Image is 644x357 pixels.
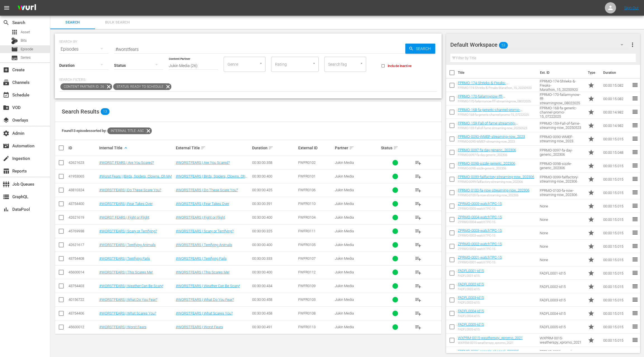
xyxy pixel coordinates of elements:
a: #WORSTFEARS | This Scares Me! [176,270,229,274]
div: FPRMO-174-Shrieks-&-Freaks-Marathon_15_20250920 [458,86,535,90]
span: playlist_add [415,255,422,262]
span: playlist_add [415,159,422,166]
div: FADFL0001-id15 [458,274,484,278]
div: ZPRMO-0005-watchTPC-15 [458,207,502,211]
span: DataPool [3,206,10,213]
div: FADFL0004-id15 [458,314,484,318]
button: Search [405,44,435,54]
div: 00:30:00.358 [252,160,296,165]
a: #WORSTFEARS | What Do You Fear? [99,297,157,302]
div: ZPRMO-0003-watchTPC-15 [458,234,502,237]
span: Promo [588,310,595,317]
div: 41953065 [68,174,98,178]
div: 00:30:00.400 [252,215,296,219]
a: #WORSTFEARS | Weather Can Be Scary! [99,284,163,288]
span: Promo [588,82,595,89]
div: Bits [11,37,18,44]
span: reorder [632,202,638,209]
span: FWFR0101 [298,174,316,178]
span: Reports [3,168,10,174]
div: 45600014 [68,270,98,274]
span: reorder [632,176,638,182]
div: FPRMO-0090-WMEF-streaming-now_2023 [458,140,525,143]
td: FPRMO-0097-fa-day-generic_202306 [538,146,586,159]
td: 00:00:15.082 [601,79,632,92]
span: Jukin Media [335,243,354,247]
span: Series [11,55,18,61]
span: GraphQL [3,193,10,200]
a: FADFL0003-id15 [458,295,484,300]
span: reorder [632,122,638,129]
td: 00:00:15.015 [601,320,632,334]
button: playlist_add [411,197,425,211]
a: #WORSTFEARS | Terrifying Fails [176,256,227,261]
span: Asset [21,29,30,35]
span: Jukin Media [335,325,354,329]
td: FPRMO-174-Shrieks-&-Freaks-Marathon_15_20250920 [538,79,586,92]
div: 00:30:00.391 [252,202,296,206]
td: WXPRM-0015-weatherspy_xpromo_2021 [538,334,586,347]
span: Jukin Media [335,256,354,261]
div: Default Workspace [450,37,629,53]
a: #WORSTFEARS | Do These Scare You? [176,188,238,192]
a: #WORSTFEARS | Scary or Terrifying? [176,229,234,233]
div: 43754400 [68,202,98,206]
a: #WORSTFEARS | Worst Fears [99,325,146,329]
div: FADFL0005-id15 [458,328,484,331]
a: FPRMO-0096-generic-channel_202305 [458,349,519,353]
td: FADFL0004-id15 [538,307,586,320]
td: 00:00:15.015 [601,280,632,293]
span: Internal Title: asc [107,127,145,134]
span: Promo [588,95,595,102]
td: FADFL0001-id15 [538,266,586,280]
span: reorder [632,337,638,343]
div: FPRMO-0098-sizzle-generic_202306 [458,167,515,170]
span: Promo [588,297,595,303]
span: reorder [632,216,638,223]
a: FPRMO-0100-fa-now-streaming-now_202306 [458,188,529,192]
button: playlist_add [411,279,425,293]
a: FADFL0004-id15 [458,309,484,313]
a: #WORSTFEARS | Birds, Spiders, Clowns. Oh My! [176,174,247,183]
span: Promo [588,323,595,330]
a: WXPRM-0015-weatherspy_xpromo_2021 [458,336,523,340]
div: ZPRMO-0001-watchTPC-15 [458,261,502,264]
a: #WORSTFEARS | Terrifying Animals [176,243,232,247]
th: Title [458,65,537,81]
div: FPRMO-0097-fa-day-generic_202306 [458,153,516,157]
a: #WORSTFEARS | Worst Fears [176,325,223,329]
td: 00:00:15.048 [601,146,632,159]
span: menu [3,4,10,11]
div: Episodes [59,41,108,57]
button: playlist_add [411,307,425,320]
td: FPRMO-0099-failfactory-streaming-now_202306 [538,172,586,186]
span: Search [3,19,10,26]
span: Jukin Media [335,311,354,315]
a: FPRMO-0099-failfactory-streaming-now_202306 [458,175,534,179]
span: FWFR0109 [298,284,316,288]
span: Promo [588,256,595,263]
a: ZPRMO-0005-watchTPC-15 [458,202,502,206]
div: FPRMO-0100-fa-now-streaming-now_202306 [458,193,529,197]
span: Schedule [3,92,10,98]
span: Search Results [62,108,99,115]
span: FWFR0113 [298,325,316,329]
td: None [538,213,586,226]
span: Status: Ready to Schedule [113,83,165,90]
div: FADFL0002-id15 [458,287,484,291]
span: Promo [588,243,595,250]
div: FPRMO-170-failarmynow-fff-streamingnow_08022025 [458,100,535,103]
a: #WORSTFEARS | Scary or Terrifying? [99,229,157,233]
span: Search [54,19,92,26]
button: playlist_add [411,224,425,238]
span: FWFR0107 [298,256,316,261]
a: #WORSTFEARS | This Scares Me! [99,270,153,274]
td: FPRMO-0090-WMEF-streaming-now_2023 [538,132,586,146]
span: reorder [632,82,638,88]
span: Jukin Media [335,174,354,178]
div: 42621617 [68,243,98,247]
th: Ext. ID [537,65,584,81]
span: playlist_add [415,242,422,248]
div: ZPRMO-0004-watchTPC-15 [458,220,502,224]
td: 00:00:15.015 [601,186,632,199]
